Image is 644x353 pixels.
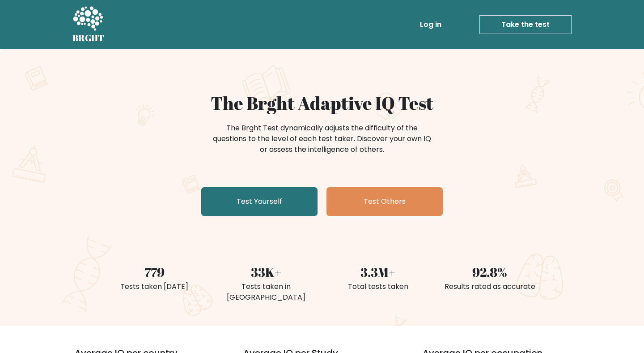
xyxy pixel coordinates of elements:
a: Take the test [479,15,572,34]
div: The Brght Test dynamically adjusts the difficulty of the questions to the level of each test take... [210,123,434,155]
div: 92.8% [439,263,540,281]
a: Test Others [326,187,443,216]
a: Log in [416,16,445,34]
div: Results rated as accurate [439,281,540,292]
div: 779 [104,263,205,281]
div: Tests taken in [GEOGRAPHIC_DATA] [216,281,317,303]
h5: BRGHT [72,33,105,43]
div: Total tests taken [327,281,428,292]
div: Tests taken [DATE] [104,281,205,292]
a: Test Yourself [201,187,318,216]
a: BRGHT [72,4,105,46]
div: 33K+ [216,263,317,281]
h1: The Brght Adaptive IQ Test [104,92,540,114]
div: 3.3M+ [327,263,428,281]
